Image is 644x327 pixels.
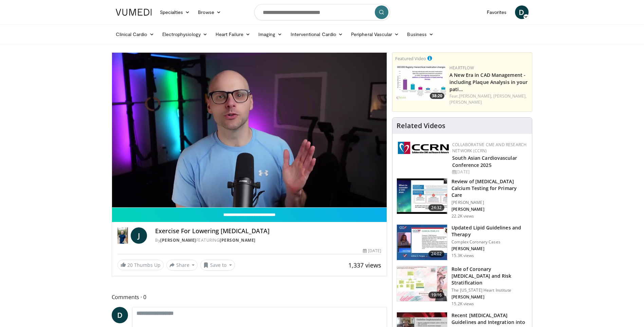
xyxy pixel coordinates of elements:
[117,227,128,244] img: Dr. Jordan Rennicke
[483,5,511,19] a: Favorites
[403,28,438,41] a: Business
[459,93,492,99] a: [PERSON_NAME],
[493,93,527,99] a: [PERSON_NAME],
[398,142,449,154] img: a04ee3ba-8487-4636-b0fb-5e8d268f3737.png.150x105_q85_autocrop_double_scale_upscale_version-0.2.png
[395,55,426,62] small: Featured Video
[254,28,287,41] a: Imaging
[200,260,235,271] button: Save to
[395,65,446,101] img: 738d0e2d-290f-4d89-8861-908fb8b721dc.150x105_q85_crop-smart_upscale.jpg
[452,224,528,238] h3: Updated Lipid Guidelines and Therapy
[452,253,474,258] p: 15.3K views
[428,204,445,211] span: 24:32
[160,237,196,243] a: [PERSON_NAME]
[452,142,527,154] a: Collaborative CME and Research Network (CCRN)
[452,294,528,300] p: [PERSON_NAME]
[156,5,194,19] a: Specialties
[155,227,381,235] h4: Exercise For Lowering [MEDICAL_DATA]
[112,53,387,208] video-js: Video Player
[395,65,446,101] a: 38:20
[194,5,225,19] a: Browse
[131,227,147,244] a: J
[397,266,447,302] img: 1efa8c99-7b8a-4ab5-a569-1c219ae7bd2c.150x105_q85_crop-smart_upscale.jpg
[428,251,445,257] span: 24:02
[155,237,381,243] div: By FEATURING
[127,262,133,268] span: 20
[452,266,528,286] h3: Role of Coronary [MEDICAL_DATA] and Risk Stratification
[428,292,445,298] span: 19:16
[254,4,390,20] input: Search topics, interventions
[397,178,528,219] a: 24:32 Review of [MEDICAL_DATA] Calcium Testing for Primary Care [PERSON_NAME] [PERSON_NAME] 22.2K...
[112,293,387,302] span: Comments 0
[211,28,254,41] a: Heart Failure
[116,9,152,16] img: VuMedi Logo
[397,224,528,260] a: 24:02 Updated Lipid Guidelines and Therapy Complex Coronary Cases [PERSON_NAME] 15.3K views
[397,122,445,130] h4: Related Videos
[452,301,474,307] p: 15.2K views
[449,99,482,105] a: [PERSON_NAME]
[452,213,474,219] p: 22.2K views
[452,155,517,168] a: South Asian Cardiovascular Conference 2025
[348,261,381,269] span: 1,337 views
[166,260,198,271] button: Share
[452,239,528,245] p: Complex Coronary Cases
[449,93,529,105] div: Feat.
[287,28,347,41] a: Interventional Cardio
[452,169,527,175] div: [DATE]
[112,307,128,323] a: D
[515,5,529,19] a: D
[452,246,528,252] p: [PERSON_NAME]
[397,178,447,214] img: f4af32e0-a3f3-4dd9-8ed6-e543ca885e6d.150x105_q85_crop-smart_upscale.jpg
[397,225,447,260] img: 77f671eb-9394-4acc-bc78-a9f077f94e00.150x105_q85_crop-smart_upscale.jpg
[397,266,528,307] a: 19:16 Role of Coronary [MEDICAL_DATA] and Risk Stratification The [US_STATE] Heart Institute [PER...
[112,28,158,41] a: Clinical Cardio
[452,178,528,199] h3: Review of [MEDICAL_DATA] Calcium Testing for Primary Care
[449,72,528,92] a: A New Era in CAD Management - including Plaque Analysis in your pati…
[158,28,211,41] a: Electrophysiology
[452,200,528,205] p: [PERSON_NAME]
[363,248,381,254] div: [DATE]
[452,288,528,293] p: The [US_STATE] Heart Institute
[117,260,164,270] a: 20 Thumbs Up
[452,207,528,212] p: [PERSON_NAME]
[449,65,474,71] a: Heartflow
[430,93,444,99] span: 38:20
[220,237,256,243] a: [PERSON_NAME]
[347,28,403,41] a: Peripheral Vascular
